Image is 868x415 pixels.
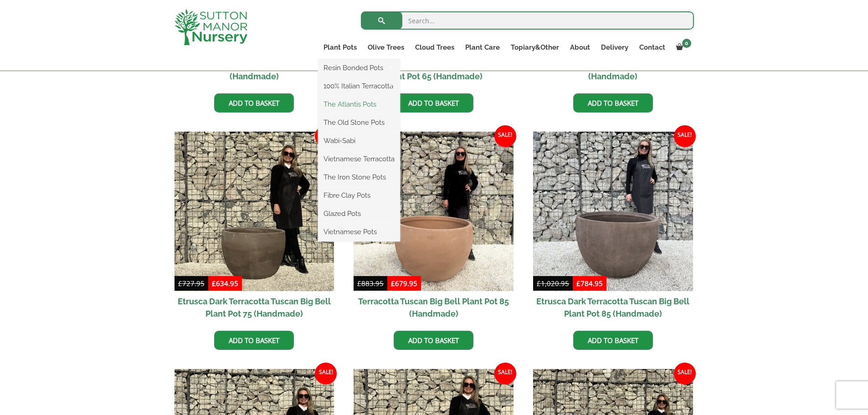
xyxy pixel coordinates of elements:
[596,41,634,54] a: Delivery
[212,279,238,288] bdi: 634.95
[362,41,410,54] a: Olive Trees
[318,170,400,184] a: The Iron Stone Pots
[537,279,541,288] span: £
[671,41,694,54] a: 0
[175,9,247,45] img: logo
[533,132,693,292] img: Etrusca Dark Terracotta Tuscan Big Bell Plant Pot 85 (Handmade)
[214,93,294,113] a: Add to basket: “Terracotta Tuscan Big Bell Plant Pot 65 (Handmade)”
[361,11,694,30] input: Search...
[391,279,395,288] span: £
[391,279,417,288] bdi: 679.95
[318,207,400,220] a: Glazed Pots
[357,279,361,288] span: £
[212,279,216,288] span: £
[354,291,514,324] h2: Terracotta Tuscan Big Bell Plant Pot 85 (Handmade)
[494,125,516,147] span: Sale!
[573,331,653,350] a: Add to basket: “Etrusca Dark Terracotta Tuscan Big Bell Plant Pot 85 (Handmade)”
[318,152,400,166] a: Vietnamese Terracotta
[318,97,400,111] a: The Atlantis Pots
[573,93,653,113] a: Add to basket: “Terracotta Tuscan Big Bell Plant Pot 75 (Handmade)”
[357,279,384,288] bdi: 883.95
[318,189,400,202] a: Fibre Clay Pots
[214,331,294,350] a: Add to basket: “Etrusca Dark Terracotta Tuscan Big Bell Plant Pot 75 (Handmade)”
[318,41,362,54] a: Plant Pots
[354,132,514,324] a: Sale! Terracotta Tuscan Big Bell Plant Pot 85 (Handmade)
[410,41,460,54] a: Cloud Trees
[674,125,696,147] span: Sale!
[175,132,334,292] img: Etrusca Dark Terracotta Tuscan Big Bell Plant Pot 75 (Handmade)
[576,279,603,288] bdi: 784.95
[354,132,514,292] img: Terracotta Tuscan Big Bell Plant Pot 85 (Handmade)
[318,225,400,239] a: Vietnamese Pots
[178,279,182,288] span: £
[318,61,400,75] a: Resin Bonded Pots
[494,363,516,384] span: Sale!
[394,93,473,113] a: Add to basket: “Etrusca Dark Terracotta Tuscan Big Bell Plant Pot 65 (Handmade)”
[315,125,337,147] span: Sale!
[576,279,580,288] span: £
[394,331,473,350] a: Add to basket: “Terracotta Tuscan Big Bell Plant Pot 85 (Handmade)”
[674,363,696,384] span: Sale!
[565,41,596,54] a: About
[634,41,671,54] a: Contact
[533,132,693,324] a: Sale! Etrusca Dark Terracotta Tuscan Big Bell Plant Pot 85 (Handmade)
[505,41,565,54] a: Topiary&Other
[315,363,337,384] span: Sale!
[318,134,400,148] a: Wabi-Sabi
[175,291,334,324] h2: Etrusca Dark Terracotta Tuscan Big Bell Plant Pot 75 (Handmade)
[318,116,400,129] a: The Old Stone Pots
[533,291,693,324] h2: Etrusca Dark Terracotta Tuscan Big Bell Plant Pot 85 (Handmade)
[460,41,505,54] a: Plant Care
[175,132,334,324] a: Sale! Etrusca Dark Terracotta Tuscan Big Bell Plant Pot 75 (Handmade)
[682,39,691,48] span: 0
[537,279,569,288] bdi: 1,020.95
[318,79,400,93] a: 100% Italian Terracotta
[178,279,205,288] bdi: 727.95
